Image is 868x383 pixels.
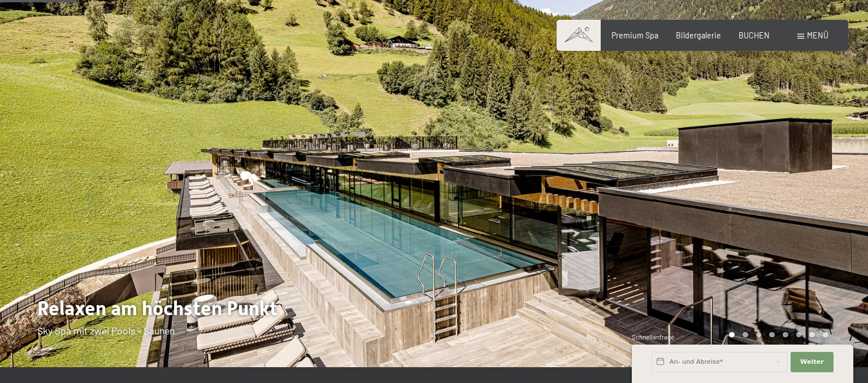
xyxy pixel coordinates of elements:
div: Carousel Page 3 [756,332,762,338]
div: Carousel Page 2 [743,332,748,338]
div: Carousel Page 5 [783,332,788,338]
div: Carousel Page 8 [823,332,828,338]
button: Weiter [791,352,834,372]
a: BUCHEN [739,31,770,40]
div: Carousel Page 4 [769,332,775,338]
span: Schnellanfrage [632,333,674,341]
a: Premium Spa [611,31,658,40]
span: Menü [807,31,828,40]
div: Carousel Page 7 [809,332,815,338]
div: Carousel Page 1 (Current Slide) [729,332,735,338]
div: Carousel Page 6 [796,332,802,338]
div: Carousel Pagination [725,332,828,338]
a: Bildergalerie [676,31,721,40]
span: Weiter [800,358,824,367]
